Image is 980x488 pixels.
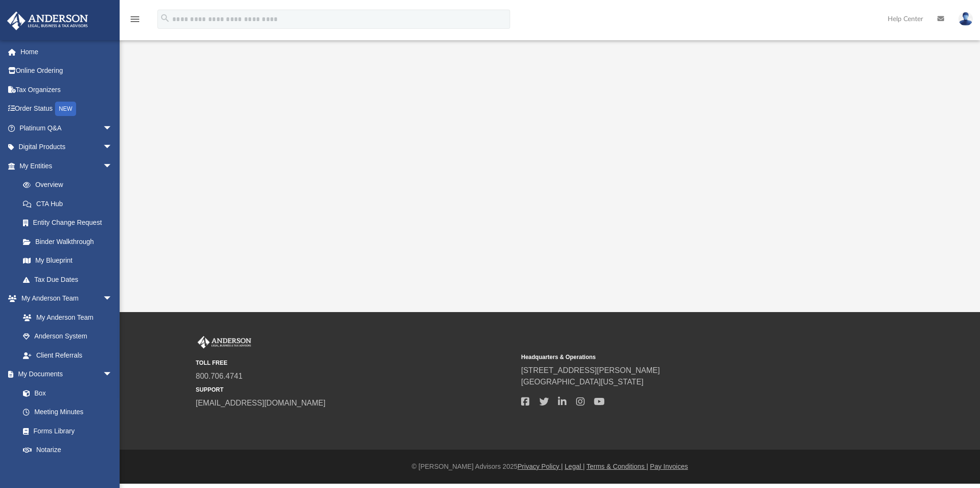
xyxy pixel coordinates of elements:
[13,194,127,213] a: CTA Hub
[650,463,688,470] a: Pay Invoices
[521,353,840,361] small: Headquarters & Operations
[13,213,127,232] a: Entity Change Request
[13,327,122,346] a: Anderson System
[13,308,117,327] a: My Anderson Team
[521,366,660,374] a: [STREET_ADDRESS][PERSON_NAME]
[196,359,514,367] small: TOLL FREE
[13,175,127,195] a: Overview
[103,118,122,138] span: arrow_drop_down
[13,251,122,270] a: My Blueprint
[13,403,122,422] a: Meeting Minutes
[7,61,127,81] a: Online Ordering
[103,156,122,176] span: arrow_drop_down
[129,18,141,25] a: menu
[7,289,122,308] a: My Anderson Teamarrow_drop_down
[103,289,122,309] span: arrow_drop_down
[13,383,117,403] a: Box
[7,99,127,119] a: Order StatusNEW
[13,270,127,289] a: Tax Due Dates
[958,12,973,26] img: User Pic
[7,80,127,99] a: Tax Organizers
[120,462,980,472] div: © [PERSON_NAME] Advisors 2025
[129,13,141,25] i: menu
[55,102,76,116] div: NEW
[7,118,127,138] a: Platinum Q&Aarrow_drop_down
[521,378,644,386] a: [GEOGRAPHIC_DATA][US_STATE]
[196,385,514,394] small: SUPPORT
[13,232,127,251] a: Binder Walkthrough
[518,463,563,470] a: Privacy Policy |
[13,421,117,441] a: Forms Library
[160,13,170,23] i: search
[196,336,253,349] img: Anderson Advisors Platinum Portal
[7,156,127,175] a: My Entitiesarrow_drop_down
[103,365,122,384] span: arrow_drop_down
[7,42,127,61] a: Home
[4,12,91,30] img: Anderson Advisors Platinum Portal
[196,372,243,380] a: 800.706.4741
[565,463,585,470] a: Legal |
[13,441,122,460] a: Notarize
[103,138,122,157] span: arrow_drop_down
[13,346,122,365] a: Client Referrals
[196,399,325,407] a: [EMAIL_ADDRESS][DOMAIN_NAME]
[587,463,648,470] a: Terms & Conditions |
[7,365,122,384] a: My Documentsarrow_drop_down
[7,138,127,157] a: Digital Productsarrow_drop_down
